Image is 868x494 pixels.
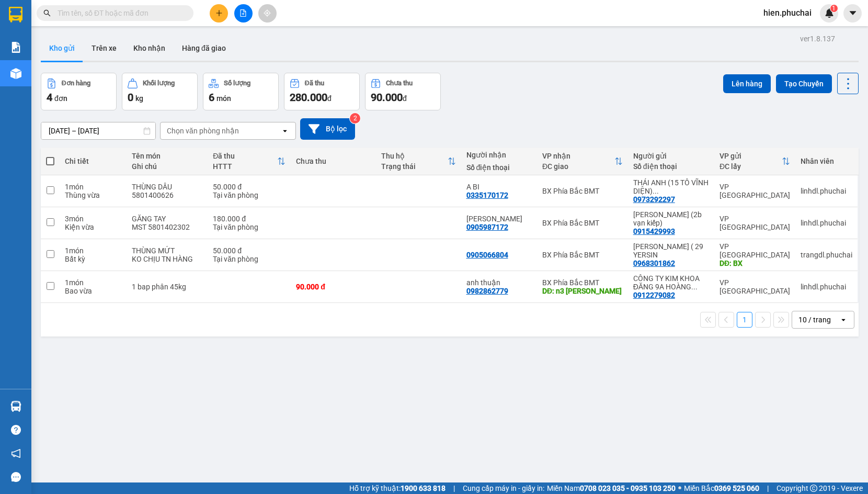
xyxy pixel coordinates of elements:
img: solution-icon [10,42,21,53]
div: 1 bap phân 45kg [132,283,202,291]
span: ⚪️ [678,486,681,490]
span: Miền Bắc [684,482,759,494]
div: trangdl.phuchai [801,251,852,259]
div: Số điện thoại [466,163,532,172]
div: Tại văn phòng [213,255,285,263]
div: Tại văn phòng [213,223,285,231]
div: Ghi chú [132,162,202,171]
div: 0912279082 [633,291,675,299]
img: logo-vxr [9,7,22,23]
button: Bộ lọc [300,118,355,140]
div: Chi tiết [65,157,121,165]
div: 0905987172 [466,223,508,231]
div: VP nhận [542,152,614,160]
button: file-add [234,4,253,23]
span: kg [135,94,143,103]
span: | [453,482,455,494]
button: Chưa thu90.000đ [365,73,441,110]
div: VP [GEOGRAPHIC_DATA] [719,215,790,231]
div: Số điện thoại [633,162,709,171]
div: 50.000 đ [213,183,285,191]
button: Hàng đã giao [174,36,234,61]
div: Bất kỳ [65,255,121,263]
div: 5801400626 [132,191,202,199]
svg: open [839,316,848,324]
div: linhdl.phuchai [801,283,852,291]
input: Select a date range. [41,122,155,139]
div: DĐ: n3 jang ré [542,287,623,295]
div: 0905066804 [466,251,508,259]
div: Thu hộ [381,152,448,160]
div: 1 món [65,183,121,191]
button: Đã thu280.000đ [284,73,360,110]
div: 90.000 đ [296,283,371,291]
div: TRỊNH PHI DŨNG ( 29 YERSIN [633,242,709,259]
strong: 0369 525 060 [714,484,759,492]
span: đ [403,94,407,103]
div: VP gửi [719,152,782,160]
div: 1 món [65,278,121,287]
div: THÙNG DÂU [132,183,202,191]
span: notification [11,448,21,458]
img: warehouse-icon [10,68,21,79]
div: 0973292297 [633,195,675,204]
div: ĐC giao [542,162,614,171]
div: C LINH [466,215,532,223]
span: 4 [47,91,52,104]
div: A BI [466,183,532,191]
svg: open [281,127,289,135]
button: Trên xe [83,36,125,61]
div: BX Phía Bắc BMT [542,251,623,259]
div: 0915429993 [633,227,675,235]
div: MST 5801402302 [132,223,202,231]
div: 0982862779 [466,287,508,295]
span: hien.phuchai [755,6,820,19]
sup: 2 [350,113,360,124]
span: 6 [209,91,214,104]
img: icon-new-feature [825,8,834,18]
div: Khối lượng [143,80,175,87]
div: Tại văn phòng [213,191,285,199]
span: search [43,9,51,17]
div: Chưa thu [386,80,413,87]
div: DĐ: BX [719,259,790,267]
span: 1 [832,5,836,12]
span: plus [215,9,223,17]
button: Tạo Chuyến [776,74,832,93]
div: 10 / trang [798,315,831,325]
div: VP [GEOGRAPHIC_DATA] [719,183,790,199]
th: Toggle SortBy [376,148,461,175]
span: file-add [239,9,247,17]
span: Hỗ trợ kỹ thuật: [349,482,446,494]
span: 280.000 [290,91,327,104]
span: món [216,94,231,103]
div: BX Phía Bắc BMT [542,278,623,287]
span: ... [691,283,698,291]
div: linhdl.phuchai [801,219,852,227]
th: Toggle SortBy [537,148,628,175]
div: 50.000 đ [213,246,285,255]
span: 0 [128,91,133,104]
div: 180.000 đ [213,215,285,223]
div: THÙNG MỨT [132,246,202,255]
div: THÁI ANH (15 TÔ VĨNH DIỆN) (5801400626) [633,178,709,195]
th: Toggle SortBy [714,148,795,175]
img: warehouse-icon [10,401,21,412]
div: Đơn hàng [62,80,90,87]
span: caret-down [848,8,858,18]
div: linhdl.phuchai [801,187,852,195]
span: Cung cấp máy in - giấy in: [463,482,544,494]
div: Nguyễn Tất Kiên (2b vạn kiếp) [633,210,709,227]
button: 1 [737,312,752,328]
span: Miền Nam [547,482,676,494]
span: message [11,472,21,482]
div: Nhân viên [801,157,852,165]
div: Đã thu [213,152,277,160]
button: Số lượng6món [203,73,279,110]
button: Lên hàng [723,74,771,93]
strong: 1900 633 818 [401,484,446,492]
div: Thùng vừa [65,191,121,199]
span: 90.000 [371,91,403,104]
span: ... [653,187,659,195]
div: HTTT [213,162,277,171]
